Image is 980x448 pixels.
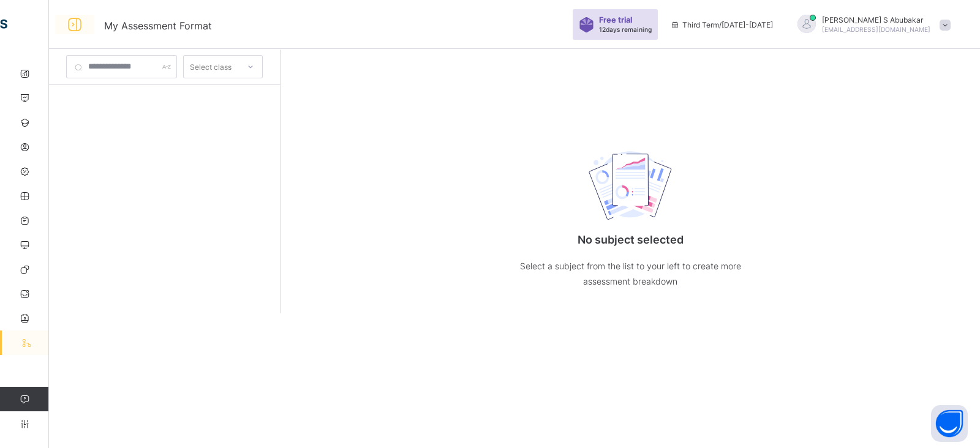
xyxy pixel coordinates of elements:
[785,15,957,35] div: AbubakarS Abubakar
[190,55,232,78] div: Select class
[508,233,753,246] p: No subject selected
[822,26,930,33] span: [EMAIL_ADDRESS][DOMAIN_NAME]
[104,20,212,32] span: My Assessment Format
[508,116,753,313] div: No subject selected
[584,149,676,225] img: structure.cad45ed73ac2f6accb5d2a2efd3b9748.svg
[931,405,968,442] button: Open asap
[822,15,930,24] span: [PERSON_NAME] S Abubakar
[599,15,646,24] span: Free trial
[508,258,753,289] p: Select a subject from the list to your left to create more assessment breakdown
[579,17,594,32] img: sticker-purple.71386a28dfed39d6af7621340158ba97.svg
[599,26,652,33] span: 12 days remaining
[670,20,773,29] span: session/term information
